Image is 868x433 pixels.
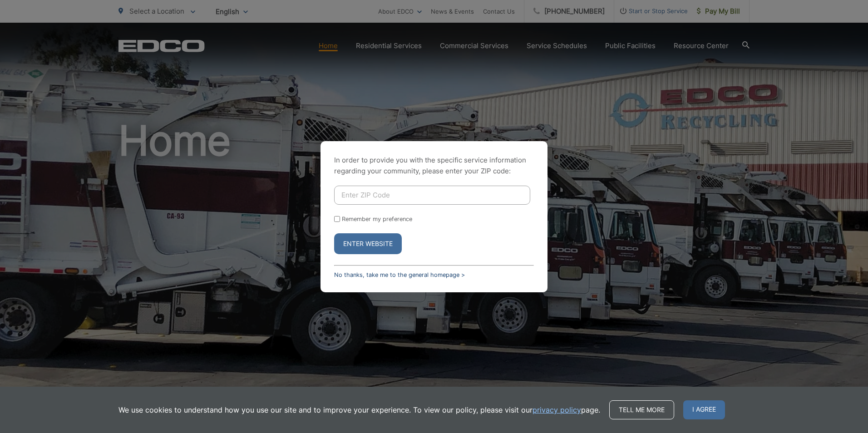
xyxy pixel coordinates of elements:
label: Remember my preference [342,216,412,222]
p: In order to provide you with the specific service information regarding your community, please en... [334,155,534,177]
button: Enter Website [334,233,402,254]
span: I agree [683,400,725,419]
a: privacy policy [533,404,581,415]
a: Tell me more [609,400,674,419]
input: Enter ZIP Code [334,186,530,205]
a: No thanks, take me to the general homepage > [334,271,465,278]
p: We use cookies to understand how you use our site and to improve your experience. To view our pol... [118,404,600,415]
